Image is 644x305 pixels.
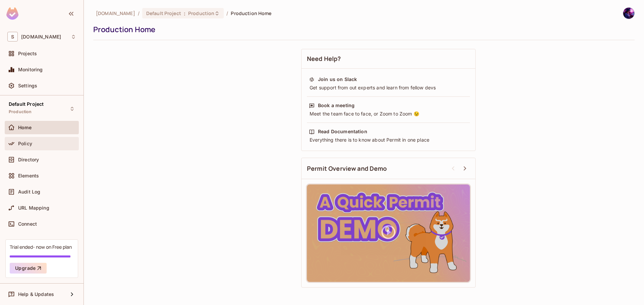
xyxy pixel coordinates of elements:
div: Everything there is to know about Permit in one place [309,137,468,143]
span: Audit Log [18,189,40,195]
span: Default Project [9,101,44,107]
span: Home [18,125,32,130]
span: Default Project [146,10,181,16]
span: : [183,11,186,16]
img: SReyMgAAAABJRU5ErkJggg== [6,7,18,20]
div: Book a meeting [318,102,355,109]
span: URL Mapping [18,205,49,211]
div: Join us on Slack [318,76,357,83]
span: Monitoring [18,67,43,72]
span: Production [9,109,32,115]
span: Policy [18,141,32,146]
div: Trial ended- now on Free plan [10,244,72,250]
span: Directory [18,157,39,162]
div: Meet the team face to face, or Zoom to Zoom 😉 [309,110,468,117]
span: Elements [18,173,39,178]
li: / [226,10,228,16]
button: Upgrade [10,263,47,274]
span: Production Home [231,10,271,16]
span: Projects [18,51,37,56]
span: the active workspace [96,10,135,16]
span: Connect [18,221,37,227]
span: Permit Overview and Demo [307,164,387,173]
div: Get support from out experts and learn from fellow devs [309,84,468,91]
img: Sơn Trần Văn [623,8,634,19]
div: Read Documentation [318,128,367,135]
div: Production Home [93,24,631,34]
span: Help & Updates [18,292,54,297]
span: Workspace: savameta.com [21,34,61,40]
li: / [138,10,140,16]
span: S [7,32,18,42]
span: Settings [18,83,37,88]
span: Production [188,10,214,16]
span: Need Help? [307,55,341,63]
